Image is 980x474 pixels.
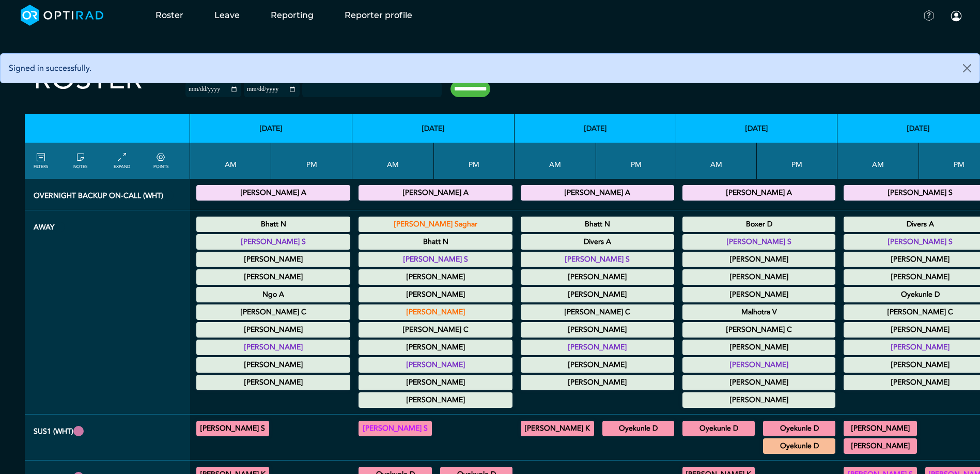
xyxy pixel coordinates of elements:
[684,288,834,301] summary: [PERSON_NAME]
[684,253,834,266] summary: [PERSON_NAME]
[198,288,349,301] summary: Ngo A
[198,187,349,199] summary: [PERSON_NAME] A
[522,376,673,389] summary: [PERSON_NAME]
[521,340,674,355] div: Study Leave 00:00 - 23:59
[684,187,834,199] summary: [PERSON_NAME] A
[682,357,835,373] div: Study Leave 00:00 - 23:59
[360,288,511,301] summary: [PERSON_NAME]
[198,422,268,435] summary: [PERSON_NAME] S
[196,421,269,436] div: BR Symptomatic Clinic 08:30 - 11:45
[955,54,979,83] button: Close
[21,5,104,26] img: brand-opti-rad-logos-blue-and-white-d2f68631ba2948856bd03f2d395fb146ddc8fb01b4b6e9315ea85fa773367...
[844,438,917,454] div: BR Symptomatic Clinic 09:30 - 13:00
[198,218,349,231] summary: Bhatt N
[522,341,673,354] summary: [PERSON_NAME]
[271,143,352,179] th: PM
[682,252,835,267] div: Annual Leave 00:00 - 23:59
[352,143,434,179] th: AM
[515,143,596,179] th: AM
[522,288,673,301] summary: [PERSON_NAME]
[25,179,190,210] th: Overnight backup on-call (WHT)
[198,271,349,283] summary: [PERSON_NAME]
[682,269,835,285] div: Maternity Leave 00:00 - 23:59
[303,83,355,93] input: null
[522,324,673,336] summary: [PERSON_NAME]
[596,143,676,179] th: PM
[682,287,835,302] div: Annual Leave 00:00 - 23:59
[196,185,350,201] div: Overnight backup on-call 18:30 - 08:30
[198,359,349,371] summary: [PERSON_NAME]
[352,114,515,143] th: [DATE]
[360,187,511,199] summary: [PERSON_NAME] A
[360,341,511,354] summary: [PERSON_NAME]
[845,440,915,452] summary: [PERSON_NAME]
[521,185,674,201] div: Overnight backup on-call 18:30 - 08:30
[360,218,511,231] summary: [PERSON_NAME] Saghar
[196,357,350,373] div: Annual Leave 00:00 - 23:59
[845,422,915,435] summary: [PERSON_NAME]
[522,236,673,248] summary: Divers A
[196,287,350,302] div: Study Leave 00:00 - 23:59
[359,252,512,267] div: Study Leave 00:00 - 23:59
[684,236,834,248] summary: [PERSON_NAME] S
[196,234,350,250] div: Study Leave 00:00 - 23:59
[521,304,674,320] div: Annual Leave 00:00 - 23:59
[521,375,674,390] div: Other Leave 00:00 - 23:59
[676,143,757,179] th: AM
[682,340,835,355] div: Maternity Leave 00:00 - 23:59
[521,421,594,436] div: US Breast 11:00 - 13:00
[765,440,834,452] summary: Oyekunle D
[359,234,512,250] div: Sick Leave 00:00 - 23:59
[198,376,349,389] summary: [PERSON_NAME]
[765,422,834,435] summary: Oyekunle D
[604,422,673,435] summary: Oyekunle D
[684,376,834,389] summary: [PERSON_NAME]
[360,306,511,318] summary: [PERSON_NAME]
[521,252,674,267] div: Study Leave 00:00 - 23:59
[360,271,511,283] summary: [PERSON_NAME]
[25,210,190,415] th: Away
[114,151,130,170] a: collapse/expand entries
[359,375,512,390] div: Annual Leave 00:00 - 23:59
[682,421,755,436] div: BR Symptomatic Clinic 08:30 - 13:00
[360,359,511,371] summary: [PERSON_NAME]
[198,236,349,248] summary: [PERSON_NAME] S
[844,421,917,436] div: US Breast 08:30 - 09:30
[684,271,834,283] summary: [PERSON_NAME]
[684,341,834,354] summary: [PERSON_NAME]
[196,375,350,390] div: Other Leave 00:00 - 23:59
[359,392,512,408] div: Other Leave 00:00 - 23:59
[360,422,430,435] summary: [PERSON_NAME] S
[153,151,168,170] a: collapse/expand expected points
[521,269,674,285] div: Maternity Leave 00:00 - 23:59
[684,359,834,371] summary: [PERSON_NAME]
[682,322,835,338] div: Annual Leave 00:00 - 23:59
[522,271,673,283] summary: [PERSON_NAME]
[360,324,511,336] summary: [PERSON_NAME] C
[763,438,835,454] div: US REP 16:30 - 17:00
[682,392,835,408] div: Other Leave 00:00 - 23:59
[196,217,350,232] div: Sick Leave 00:00 - 23:59
[682,185,835,201] div: Overnight backup on-call 18:30 - 08:30
[521,322,674,338] div: Maternity Leave 00:00 - 23:59
[360,376,511,389] summary: [PERSON_NAME]
[521,234,674,250] div: Annual Leave 00:00 - 23:59
[34,151,48,170] a: FILTERS
[198,324,349,336] summary: [PERSON_NAME]
[190,114,352,143] th: [DATE]
[682,304,835,320] div: Annual Leave 00:00 - 23:59
[602,421,674,436] div: US Breast 14:00 - 16:00
[515,114,676,143] th: [DATE]
[359,269,512,285] div: Maternity Leave 00:00 - 23:59
[360,394,511,406] summary: [PERSON_NAME]
[359,421,432,436] div: BR Symptomatic Clinic 08:30 - 13:00
[196,340,350,355] div: Study Leave 00:00 - 23:59
[359,185,512,201] div: Overnight backup on-call 18:30 - 08:30
[196,269,350,285] div: Annual Leave 00:00 - 23:59
[190,143,271,179] th: AM
[522,422,593,435] summary: [PERSON_NAME] K
[522,187,673,199] summary: [PERSON_NAME] A
[522,359,673,371] summary: [PERSON_NAME]
[359,287,512,302] div: Annual Leave 00:00 - 23:59
[684,422,753,435] summary: Oyekunle D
